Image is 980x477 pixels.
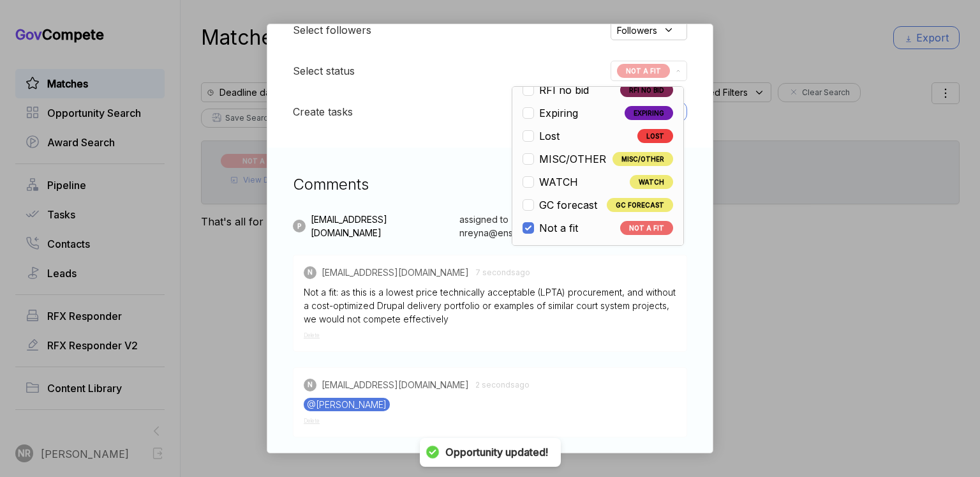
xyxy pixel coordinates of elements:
span: N [308,268,313,277]
span: P [297,222,301,231]
h5: Create tasks [293,104,353,119]
h5: Select status [293,63,355,79]
span: MISC/OTHER [612,152,673,166]
span: [EMAIL_ADDRESS][DOMAIN_NAME] [311,213,455,239]
span: WATCH [630,175,673,189]
span: [EMAIL_ADDRESS][DOMAIN_NAME] [322,378,469,391]
span: [EMAIL_ADDRESS][DOMAIN_NAME] [322,266,469,279]
span: Delete [304,332,320,338]
span: 2 seconds ago [475,379,530,391]
h3: Comments [293,173,687,196]
mark: @[PERSON_NAME] [304,398,390,411]
span: Delete [304,418,320,424]
span: Expiring [539,105,578,121]
span: RFI no bid [539,82,589,98]
h5: Select followers [293,22,371,38]
span: WATCH [539,174,578,190]
span: assigned to nreyna@ensembleconsultancy.c [459,213,643,239]
span: N [308,380,313,390]
div: Not a fit: as this is a lowest price technically acceptable (LPTA) procurement, and without a cos... [304,285,676,326]
span: NOT A FIT [617,64,670,78]
span: GC forecast [539,197,597,213]
span: NOT A FIT [620,221,673,235]
span: Not a fit [539,220,578,236]
span: Lost [539,128,560,144]
span: Followers [617,24,657,37]
b: Opportunity updated! [445,446,548,459]
span: MISC/OTHER [539,151,606,167]
span: RFI NO BID [620,83,673,97]
span: GC FORECAST [607,198,673,212]
span: LOST [637,129,673,143]
span: 7 seconds ago [475,267,530,278]
span: EXPIRING [625,106,673,120]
